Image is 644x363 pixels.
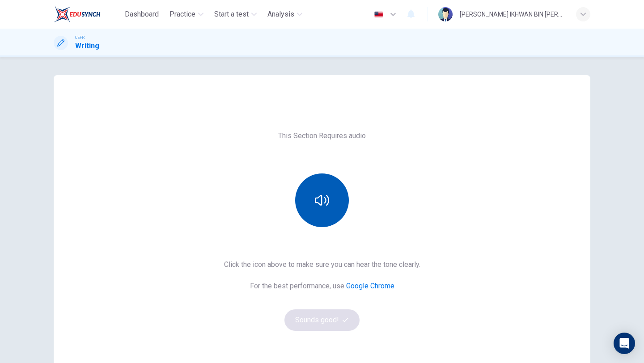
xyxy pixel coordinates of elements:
[166,6,207,22] button: Practice
[169,9,195,20] span: Practice
[125,9,159,20] span: Dashboard
[75,41,99,51] h1: Writing
[267,9,294,20] span: Analysis
[250,281,394,291] h6: For the best performance, use
[121,6,162,22] button: Dashboard
[211,6,260,22] button: Start a test
[214,9,249,20] span: Start a test
[54,5,101,23] img: EduSynch logo
[438,7,453,21] img: Profile picture
[614,333,635,354] div: Open Intercom Messenger
[264,6,306,22] button: Analysis
[346,282,394,290] a: Google Chrome
[460,9,565,20] div: [PERSON_NAME] IKHWAN BIN [PERSON_NAME]
[75,34,85,41] span: CEFR
[54,5,121,23] a: EduSynch logo
[373,11,384,18] img: en
[278,131,366,141] h6: This Section Requires audio
[224,259,420,270] h6: Click the icon above to make sure you can hear the tone clearly.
